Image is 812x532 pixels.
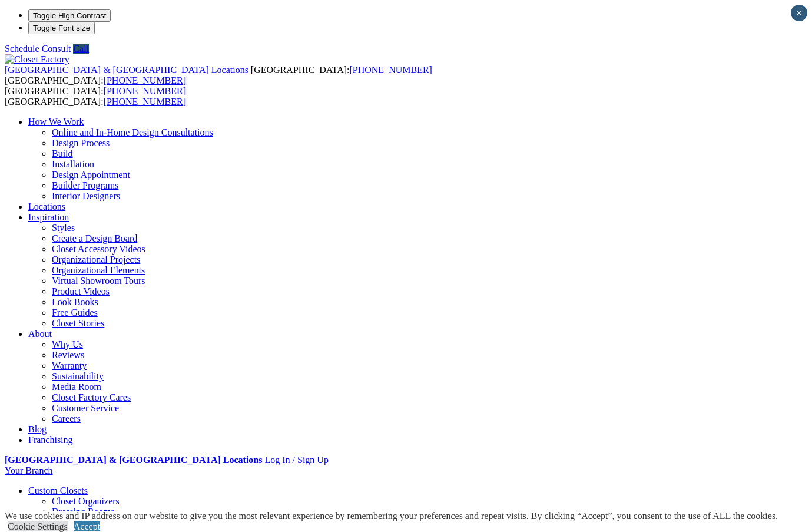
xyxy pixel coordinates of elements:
a: Styles [52,223,75,233]
a: Franchising [28,435,73,445]
a: Your Branch [5,465,52,475]
a: Accept [74,521,100,531]
a: Build [52,148,73,158]
a: Online and In-Home Design Consultations [52,127,213,137]
a: Organizational Projects [52,255,140,265]
a: Virtual Showroom Tours [52,276,145,286]
a: Closet Accessory Videos [52,244,145,254]
a: Schedule Consult [5,44,71,54]
div: We use cookies and IP address on our website to give you the most relevant experience by remember... [5,511,778,521]
a: Custom Closets [28,485,88,495]
a: Media Room [52,382,101,392]
a: Installation [52,159,94,169]
a: Customer Service [52,403,119,413]
a: Look Books [52,297,98,307]
a: Free Guides [52,308,98,318]
a: Dressing Rooms [52,507,114,517]
button: Toggle Font size [28,22,95,34]
span: [GEOGRAPHIC_DATA]: [GEOGRAPHIC_DATA]: [5,86,186,107]
a: Locations [28,201,65,212]
a: How We Work [28,117,84,127]
a: [PHONE_NUMBER] [104,86,186,96]
a: Blog [28,424,47,434]
a: Careers [52,414,81,424]
span: [GEOGRAPHIC_DATA]: [GEOGRAPHIC_DATA]: [5,65,432,85]
a: Cookie Settings [8,521,68,531]
a: Design Appointment [52,170,130,180]
span: Toggle Font size [33,24,90,32]
button: Close [791,5,807,21]
a: [PHONE_NUMBER] [349,65,432,75]
img: Closet Factory [5,54,69,65]
a: Sustainability [52,371,104,381]
a: [PHONE_NUMBER] [104,75,186,85]
a: Closet Factory Cares [52,392,131,402]
span: Toggle High Contrast [33,11,106,20]
a: Warranty [52,361,87,371]
button: Toggle High Contrast [28,9,111,22]
a: Why Us [52,339,83,349]
a: [GEOGRAPHIC_DATA] & [GEOGRAPHIC_DATA] Locations [5,65,251,75]
a: Call [73,44,89,54]
a: Create a Design Board [52,233,137,243]
a: [GEOGRAPHIC_DATA] & [GEOGRAPHIC_DATA] Locations [5,455,262,465]
a: About [28,329,52,339]
a: Product Videos [52,286,110,296]
a: Builder Programs [52,180,118,190]
a: Closet Stories [52,318,104,328]
a: Inspiration [28,212,69,222]
a: Closet Organizers [52,496,120,506]
a: [PHONE_NUMBER] [104,97,186,107]
a: Interior Designers [52,191,120,201]
a: Reviews [52,350,84,360]
a: Organizational Elements [52,265,145,275]
a: Log In / Sign Up [264,455,328,465]
a: Design Process [52,138,110,148]
span: [GEOGRAPHIC_DATA] & [GEOGRAPHIC_DATA] Locations [5,65,248,75]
